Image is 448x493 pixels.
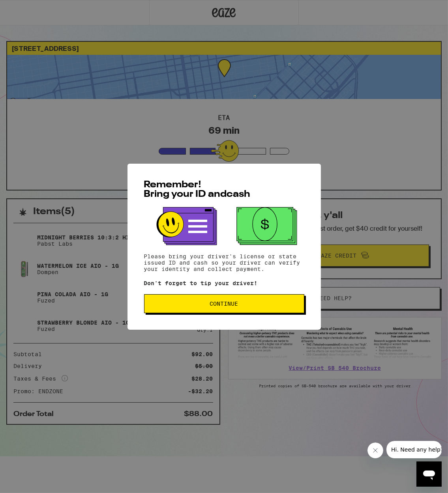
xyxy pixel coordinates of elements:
[144,253,304,272] p: Please bring your driver's license or state issued ID and cash so your driver can verify your ide...
[5,6,57,12] span: Hi. Need any help?
[386,441,442,458] iframe: Message from company
[210,301,238,306] span: Continue
[367,443,383,458] iframe: Close message
[416,461,442,487] iframe: Button to launch messaging window
[144,280,304,286] p: Don't forget to tip your driver!
[144,294,304,313] button: Continue
[144,180,251,199] span: Remember! Bring your ID and cash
